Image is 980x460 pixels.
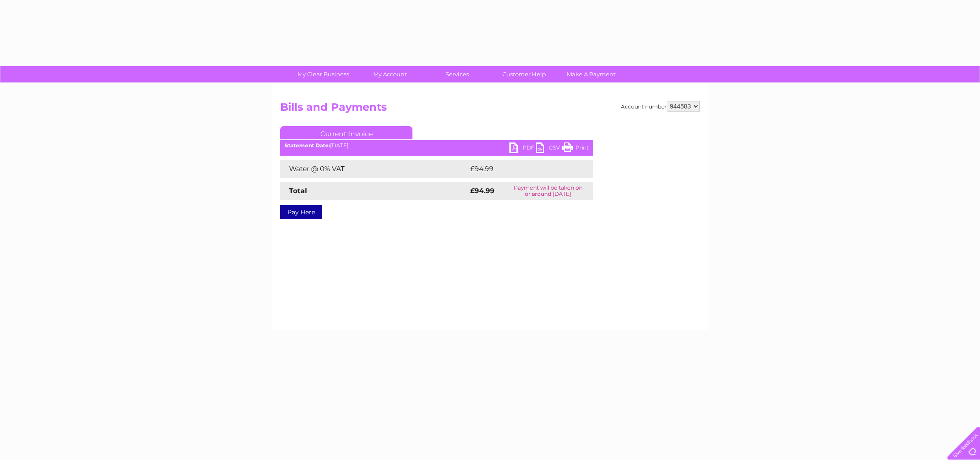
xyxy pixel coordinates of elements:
a: My Clear Business [287,66,360,82]
td: £94.99 [468,160,576,178]
h2: Bills and Payments [280,101,700,118]
div: [DATE] [280,142,593,149]
a: Current Invoice [280,126,412,139]
a: Pay Here [280,205,322,219]
strong: £94.99 [470,187,494,195]
a: CSV [536,142,562,155]
strong: Total [289,187,307,195]
div: Account number [621,101,700,112]
a: Make A Payment [555,66,627,82]
td: Payment will be taken on or around [DATE] [503,182,593,200]
b: Statement Date: [285,142,330,149]
td: Water @ 0% VAT [280,160,468,178]
a: Services [421,66,494,82]
a: Customer Help [488,66,561,82]
a: PDF [509,142,536,155]
a: Print [562,142,589,155]
a: My Account [354,66,427,82]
